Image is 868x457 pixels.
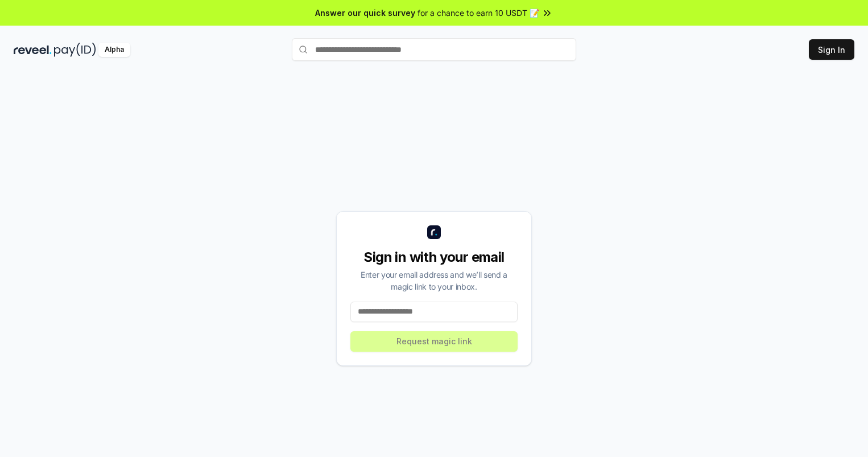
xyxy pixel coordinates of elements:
span: Answer our quick survey [315,7,415,19]
img: reveel_dark [14,43,52,57]
span: for a chance to earn 10 USDT 📝 [418,7,539,19]
div: Sign in with your email [350,248,518,266]
img: pay_id [54,43,96,57]
div: Alpha [98,43,130,57]
img: logo_small [427,225,441,239]
div: Enter your email address and we’ll send a magic link to your inbox. [350,269,518,293]
button: Sign In [809,39,854,60]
